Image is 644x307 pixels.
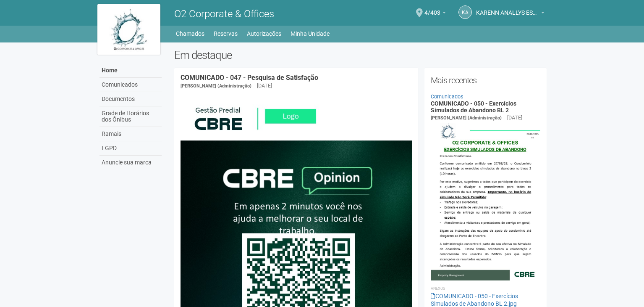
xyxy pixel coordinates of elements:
div: [DATE] [507,114,522,122]
a: Chamados [176,28,204,40]
div: [DATE] [257,82,272,90]
span: [PERSON_NAME] (Administração) [181,83,251,89]
a: Ramais [99,127,162,141]
a: KA [458,5,472,19]
a: Comunicados [99,78,162,92]
span: O2 Corporate & Offices [174,8,274,20]
a: Home [99,64,162,78]
a: COMUNICADO - 050 - Exercícios Simulados de Abandono BL 2.jpg [431,293,518,307]
h2: Em destaque [174,49,547,61]
span: 4/403 [424,1,440,16]
a: Documentos [99,92,162,106]
a: Grade de Horários dos Ônibus [99,106,162,127]
a: COMUNICADO - 047 - Pesquisa de Satisfação [181,74,318,82]
a: Anuncie sua marca [99,156,162,169]
a: KARENN ANALLYS ESTELLA [476,11,545,17]
a: 4/403 [424,11,446,17]
a: Minha Unidade [291,28,330,40]
img: COMUNICADO%20-%20050%20-%20Exerc%C3%ADcios%20Simulados%20de%20Abandono%20BL%202.jpg [431,122,540,280]
a: LGPD [99,141,162,156]
a: Comunicados [431,93,463,100]
span: [PERSON_NAME] (Administração) [431,115,502,121]
img: logo.jpg [97,4,160,55]
a: COMUNICADO - 050 - Exercícios Simulados de Abandono BL 2 [431,100,516,113]
a: Autorizações [247,28,281,40]
li: Anexos [431,285,540,292]
span: KARENN ANALLYS ESTELLA [476,1,539,16]
a: Reservas [214,28,238,40]
h2: Mais recentes [431,74,540,87]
